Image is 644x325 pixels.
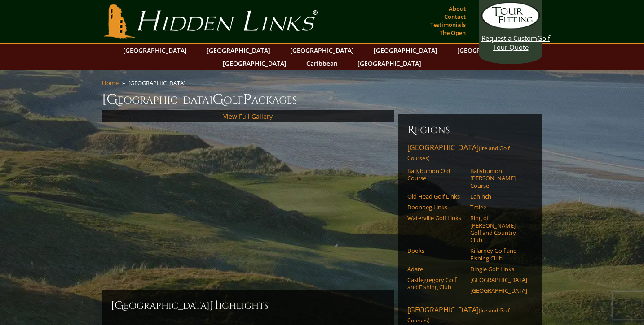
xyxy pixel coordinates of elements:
[470,214,527,243] a: Ring of [PERSON_NAME] Golf and Country Club
[202,44,275,57] a: [GEOGRAPHIC_DATA]
[286,44,358,57] a: [GEOGRAPHIC_DATA]
[437,26,468,39] a: The Open
[481,34,537,43] span: Request a Custom
[470,247,527,262] a: Killarney Golf and Fishing Club
[407,193,464,200] a: Old Head Golf Links
[302,57,342,70] a: Caribbean
[470,204,527,211] a: Tralee
[102,79,119,87] a: Home
[407,204,464,211] a: Doonbeg Links
[218,57,291,70] a: [GEOGRAPHIC_DATA]
[407,265,464,273] a: Adare
[407,123,533,137] h6: Regions
[353,57,426,70] a: [GEOGRAPHIC_DATA]
[442,10,468,23] a: Contact
[111,299,385,313] h2: [GEOGRAPHIC_DATA] ighlights
[212,91,224,108] span: G
[102,91,542,108] h1: [GEOGRAPHIC_DATA] olf ackages
[407,307,510,324] span: (Ireland Golf Courses)
[470,193,527,200] a: Lahinch
[407,143,533,165] a: [GEOGRAPHIC_DATA](Ireland Golf Courses)
[446,2,468,15] a: About
[407,276,464,291] a: Castlegregory Golf and Fishing Club
[119,44,191,57] a: [GEOGRAPHIC_DATA]
[243,91,251,108] span: P
[223,112,273,121] a: View Full Gallery
[407,214,464,221] a: Waterville Golf Links
[470,265,527,273] a: Dingle Golf Links
[481,2,540,52] a: Request a CustomGolf Tour Quote
[369,44,442,57] a: [GEOGRAPHIC_DATA]
[407,167,464,182] a: Ballybunion Old Course
[128,79,189,87] li: [GEOGRAPHIC_DATA]
[407,247,464,254] a: Dooks
[470,276,527,283] a: [GEOGRAPHIC_DATA]
[210,299,219,313] span: H
[428,18,468,31] a: Testimonials
[470,167,527,189] a: Ballybunion [PERSON_NAME] Course
[453,44,525,57] a: [GEOGRAPHIC_DATA]
[470,287,527,294] a: [GEOGRAPHIC_DATA]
